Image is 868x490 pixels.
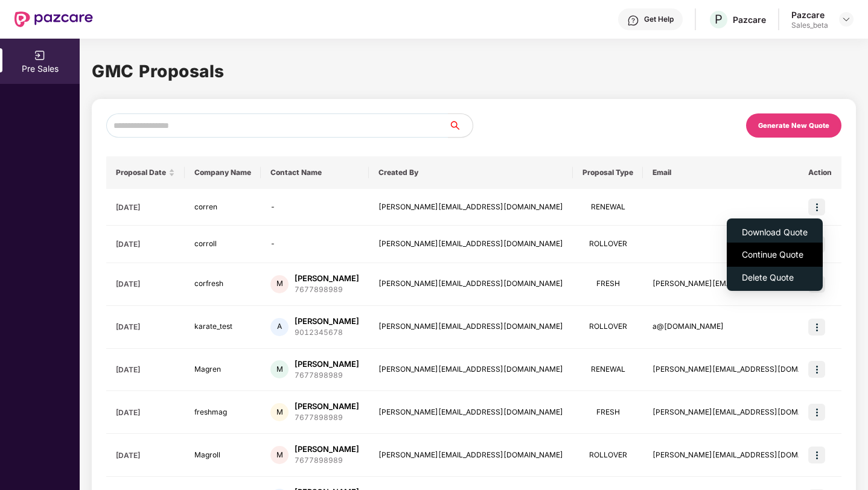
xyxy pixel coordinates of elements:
span: search [448,121,473,130]
div: Sales_beta [791,21,828,30]
div: [PERSON_NAME] [295,401,359,412]
th: Contact Name [261,156,369,189]
button: search [448,113,473,138]
td: [PERSON_NAME][EMAIL_ADDRESS][DOMAIN_NAME] [369,349,573,392]
span: P [715,12,723,27]
td: Magren [185,349,261,392]
div: A [270,318,289,336]
span: Download Quote [742,226,808,239]
img: icon [808,199,825,215]
img: icon [808,319,825,336]
th: Company Name [185,156,261,189]
div: [DATE] [116,279,175,289]
div: [DATE] [116,364,175,375]
div: [DATE] [116,450,175,460]
img: icon [808,361,825,378]
div: 9012345678 [295,327,359,339]
div: [DATE] [116,322,175,332]
td: [PERSON_NAME][EMAIL_ADDRESS][DOMAIN_NAME] [369,263,573,306]
div: [PERSON_NAME] [295,273,359,284]
div: Pazcare [791,9,828,21]
div: M [270,446,289,464]
td: karate_test [185,306,261,349]
div: RENEWAL [582,364,633,375]
div: M [270,360,289,378]
div: FRESH [582,407,633,418]
th: Created By [369,156,573,189]
td: [PERSON_NAME][EMAIL_ADDRESS][DOMAIN_NAME] [643,263,847,306]
h1: GMC Proposals [92,58,856,84]
div: [DATE] [116,239,175,249]
div: [DATE] [116,407,175,418]
div: ROLLOVER [582,321,633,332]
img: svg+xml;base64,PHN2ZyBpZD0iSGVscC0zMngzMiIgeG1sbnM9Imh0dHA6Ly93d3cudzMub3JnLzIwMDAvc3ZnIiB3aWR0aD... [627,14,639,27]
div: M [270,403,289,421]
td: [PERSON_NAME][EMAIL_ADDRESS][DOMAIN_NAME] [369,189,573,226]
div: FRESH [582,278,633,290]
span: Proposal Date [116,168,166,177]
div: [PERSON_NAME] [295,358,359,370]
div: Get Help [644,14,674,24]
td: [PERSON_NAME][EMAIL_ADDRESS][DOMAIN_NAME] [643,434,847,477]
span: - [270,202,275,211]
div: 7677898989 [295,455,359,466]
div: 7677898989 [295,412,359,424]
td: [PERSON_NAME][EMAIL_ADDRESS][DOMAIN_NAME] [643,349,847,392]
td: [PERSON_NAME][EMAIL_ADDRESS][DOMAIN_NAME] [643,391,847,434]
div: M [270,275,289,293]
img: svg+xml;base64,PHN2ZyB3aWR0aD0iMjAiIGhlaWdodD0iMjAiIHZpZXdCb3g9IjAgMCAyMCAyMCIgZmlsbD0ibm9uZSIgeG... [34,49,46,62]
td: corren [185,189,261,226]
div: [PERSON_NAME] [295,444,359,455]
td: a@[DOMAIN_NAME] [643,306,847,349]
td: corroll [185,226,261,262]
div: RENEWAL [582,202,633,213]
div: 7677898989 [295,370,359,381]
span: Continue Quote [742,248,808,261]
span: Delete Quote [742,271,808,284]
div: 7677898989 [295,284,359,296]
td: Magroll [185,434,261,477]
th: Action [799,156,841,189]
div: [DATE] [116,202,175,212]
th: Email [643,156,847,189]
div: Pazcare [733,14,766,25]
img: icon [808,404,825,421]
td: [PERSON_NAME][EMAIL_ADDRESS][DOMAIN_NAME] [369,434,573,477]
th: Proposal Type [573,156,643,189]
div: Generate New Quote [758,121,829,130]
div: ROLLOVER [582,450,633,461]
div: ROLLOVER [582,238,633,250]
td: [PERSON_NAME][EMAIL_ADDRESS][DOMAIN_NAME] [369,306,573,349]
td: freshmag [185,391,261,434]
img: New Pazcare Logo [14,11,93,27]
img: icon [808,447,825,463]
td: [PERSON_NAME][EMAIL_ADDRESS][DOMAIN_NAME] [369,391,573,434]
th: Proposal Date [106,156,185,189]
td: [PERSON_NAME][EMAIL_ADDRESS][DOMAIN_NAME] [369,226,573,262]
span: - [270,239,275,248]
div: [PERSON_NAME] [295,316,359,327]
img: svg+xml;base64,PHN2ZyBpZD0iRHJvcGRvd24tMzJ4MzIiIHhtbG5zPSJodHRwOi8vd3d3LnczLm9yZy8yMDAwL3N2ZyIgd2... [841,14,851,24]
td: corfresh [185,263,261,306]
